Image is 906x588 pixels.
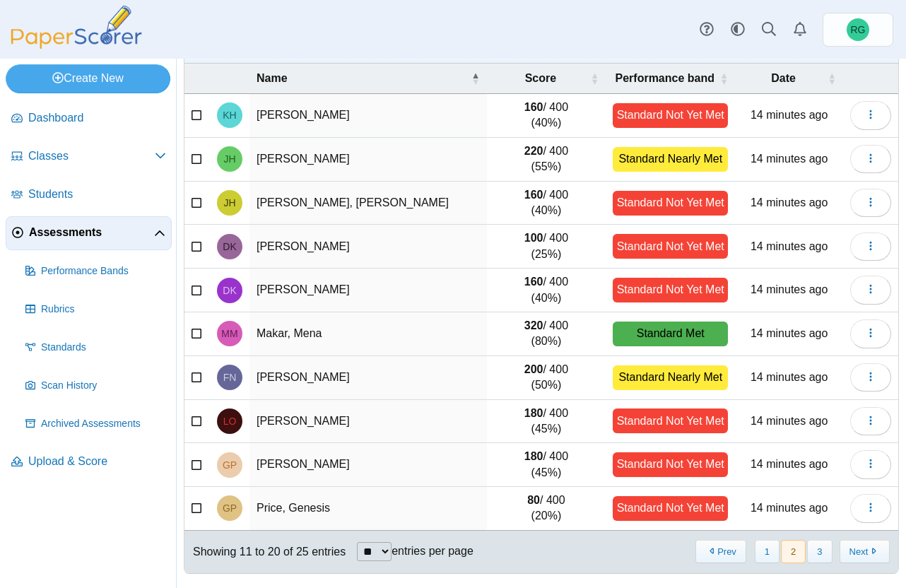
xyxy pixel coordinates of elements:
[847,18,869,41] span: Rudy Gostowski
[249,312,487,356] td: Makar, Mena
[6,140,172,174] a: Classes
[751,283,828,295] time: Oct 7, 2025 at 10:47 AM
[751,415,828,427] time: Oct 7, 2025 at 10:47 AM
[487,356,606,400] td: / 400 (50%)
[487,443,606,487] td: / 400 (45%)
[6,39,147,51] a: PaperScorer
[28,187,166,202] span: Students
[719,71,728,86] span: Performance band : Activate to sort
[487,182,606,225] td: / 400 (40%)
[524,363,543,375] b: 200
[751,502,828,514] time: Oct 7, 2025 at 10:47 AM
[823,13,893,47] a: Rudy Gostowski
[524,101,543,113] b: 160
[524,232,543,244] b: 100
[613,278,728,302] div: Standard Not Yet Met
[487,312,606,356] td: / 400 (80%)
[223,110,236,120] span: Kenley Harlan
[524,276,543,288] b: 160
[524,450,543,462] b: 180
[527,494,540,506] b: 80
[751,196,828,208] time: Oct 7, 2025 at 10:47 AM
[249,400,487,444] td: [PERSON_NAME]
[613,71,717,86] span: Performance band
[751,240,828,252] time: Oct 7, 2025 at 10:47 AM
[249,138,487,182] td: [PERSON_NAME]
[20,331,172,365] a: Standards
[223,198,235,208] span: JeReasa Humphrey
[613,408,728,433] div: Standard Not Yet Met
[524,189,543,201] b: 160
[221,329,237,339] span: Mena Makar
[249,443,487,487] td: [PERSON_NAME]
[487,94,606,138] td: / 400 (40%)
[6,445,172,479] a: Upload & Score
[613,365,728,390] div: Standard Nearly Met
[613,103,728,128] div: Standard Not Yet Met
[751,109,828,121] time: Oct 7, 2025 at 10:47 AM
[223,286,236,295] span: Danielle Kerr
[781,540,806,563] button: 2
[20,293,172,327] a: Rubrics
[471,71,480,86] span: Name : Activate to invert sorting
[751,153,828,165] time: Oct 7, 2025 at 10:47 AM
[524,319,543,331] b: 320
[6,64,170,93] a: Create New
[751,327,828,339] time: Oct 7, 2025 at 10:47 AM
[28,148,155,164] span: Classes
[494,71,588,86] span: Score
[249,269,487,312] td: [PERSON_NAME]
[184,531,346,573] div: Showing 11 to 20 of 25 entries
[695,540,746,563] button: Previous
[223,460,237,470] span: Gabrielle Parker
[6,178,172,212] a: Students
[223,372,237,382] span: Forrest Nia
[524,145,543,157] b: 220
[223,503,237,513] span: Genesis Price
[223,154,235,164] span: Joy Howard
[613,322,728,346] div: Standard Met
[828,71,836,86] span: Date : Activate to sort
[751,371,828,383] time: Oct 7, 2025 at 10:47 AM
[392,545,473,557] label: entries per page
[20,254,172,288] a: Performance Bands
[6,102,172,136] a: Dashboard
[29,225,154,240] span: Assessments
[28,454,166,469] span: Upload & Score
[487,225,606,269] td: / 400 (25%)
[784,14,816,45] a: Alerts
[223,242,236,252] span: Daria Kelley
[524,407,543,419] b: 180
[840,540,890,563] button: Next
[487,400,606,444] td: / 400 (45%)
[28,110,166,126] span: Dashboard
[742,71,825,86] span: Date
[851,25,866,35] span: Rudy Gostowski
[249,225,487,269] td: [PERSON_NAME]
[20,407,172,441] a: Archived Assessments
[249,182,487,225] td: [PERSON_NAME], [PERSON_NAME]
[807,540,832,563] button: 3
[223,416,237,426] span: Lailah Owens
[487,138,606,182] td: / 400 (55%)
[590,71,599,86] span: Score : Activate to sort
[41,302,166,317] span: Rubrics
[257,71,469,86] span: Name
[613,234,728,259] div: Standard Not Yet Met
[20,369,172,403] a: Scan History
[755,540,779,563] button: 1
[6,216,172,250] a: Assessments
[249,487,487,531] td: Price, Genesis
[6,6,147,49] img: PaperScorer
[41,264,166,278] span: Performance Bands
[41,341,166,355] span: Standards
[613,452,728,477] div: Standard Not Yet Met
[613,191,728,216] div: Standard Not Yet Met
[613,147,728,172] div: Standard Nearly Met
[487,269,606,312] td: / 400 (40%)
[41,379,166,393] span: Scan History
[249,356,487,400] td: [PERSON_NAME]
[487,487,606,531] td: / 400 (20%)
[41,417,166,431] span: Archived Assessments
[613,496,728,521] div: Standard Not Yet Met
